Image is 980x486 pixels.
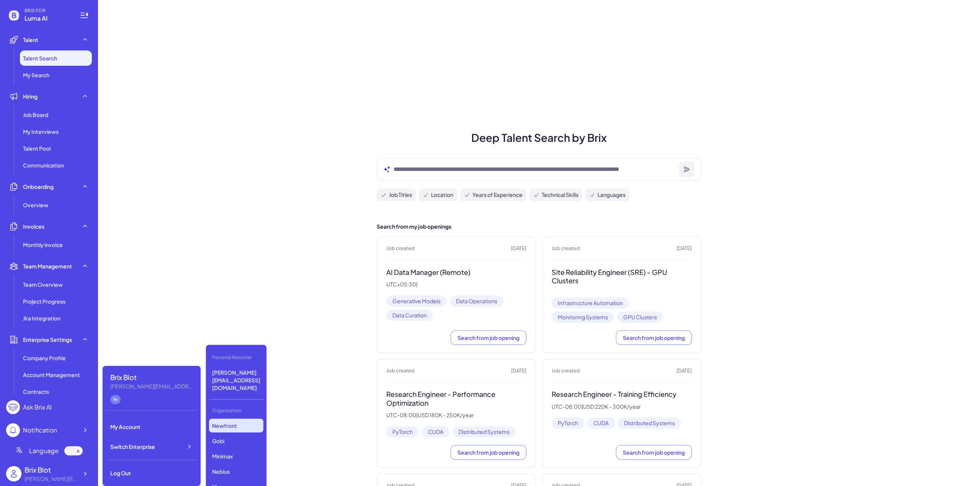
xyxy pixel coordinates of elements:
[106,418,198,435] div: My Account
[472,191,523,199] span: Years of Experience
[616,445,692,460] button: Search from job opening
[23,161,64,169] span: Communication
[23,281,63,288] span: Team Overview
[23,36,38,44] span: Talent
[386,245,415,252] span: Job created
[552,297,629,309] span: Infrastructure Automation
[623,334,685,341] span: Search from job opening
[23,111,48,119] span: Job Board
[24,475,78,483] div: blake@joinbrix.com
[587,418,615,429] span: CUDA
[552,367,580,375] span: Job created
[209,404,263,417] div: Organization
[110,382,194,390] div: blake@joinbrix.com
[367,130,710,146] h1: Deep Talent Search by Brix
[598,191,626,199] span: Languages
[110,443,155,450] span: Switch Enterprise
[23,388,49,395] span: Contracts
[431,191,453,199] span: Location
[209,449,263,463] p: Minimax
[386,390,526,407] h3: Research Engineer - Performance Optimization
[110,372,194,382] div: Brix Blot
[511,367,526,375] span: [DATE]
[511,245,526,252] span: [DATE]
[422,426,449,437] span: CUDA
[23,262,72,270] span: Team Management
[23,223,44,230] span: Invoices
[542,191,578,199] span: Technical Skills
[6,466,21,481] img: user_logo.png
[389,191,412,199] span: Job Titles
[457,449,519,456] span: Search from job opening
[23,54,57,62] span: Talent Search
[23,241,63,249] span: Monthly invoice
[23,403,52,412] div: Ask Brix AI
[623,449,685,456] span: Search from job opening
[450,296,503,307] span: Data Operations
[209,465,263,478] p: Nebius
[110,395,121,404] div: hr
[386,426,419,437] span: PyTorch
[552,390,692,399] h3: Research Engineer - Training Efficiency
[23,71,49,79] span: My Search
[676,367,692,375] span: [DATE]
[23,145,51,152] span: Talent Pool
[552,418,584,429] span: PyTorch
[23,426,57,435] div: Notification
[451,330,526,345] button: Search from job opening
[552,245,580,252] span: Job created
[618,418,681,429] span: Distributed Systems
[386,310,433,321] span: Data Curation
[29,446,59,455] span: Language
[386,268,526,277] h3: AI Data Manager (Remote)
[23,336,72,343] span: Enterprise Settings
[552,403,692,410] p: UTC-08:00 | USD 220K - 300K/year
[23,201,48,209] span: Overview
[106,465,198,481] div: Log Out
[552,268,692,285] h3: Site Reliability Engineer (SRE) - GPU Clusters
[23,297,65,305] span: Project Progress
[377,223,701,231] h2: Search from my job openings
[617,312,663,323] span: GPU Clusters
[23,93,38,100] span: Hiring
[23,314,60,322] span: Jira Integration
[457,334,519,341] span: Search from job opening
[23,128,59,135] span: My Interviews
[386,367,415,375] span: Job created
[451,445,526,460] button: Search from job opening
[23,354,66,362] span: Company Profile
[24,8,70,14] span: BRIX FOR
[386,412,526,419] p: UTC-08:00 | USD 180K - 250K/year
[386,296,447,307] span: Generative Models
[24,14,70,23] span: Luma AI
[209,366,263,395] p: [PERSON_NAME][EMAIL_ADDRESS][DOMAIN_NAME]
[23,183,54,190] span: Onboarding
[676,245,692,252] span: [DATE]
[209,434,263,448] p: Gobi
[209,351,263,364] div: Personal Recruiter
[552,312,614,323] span: Monitoring Systems
[452,426,516,437] span: Distributed Systems
[616,330,692,345] button: Search from job opening
[386,281,526,288] p: UTC+05:30 |
[24,465,78,475] div: Brix Blot
[23,371,80,379] span: Account Management
[209,419,263,432] p: Newfront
